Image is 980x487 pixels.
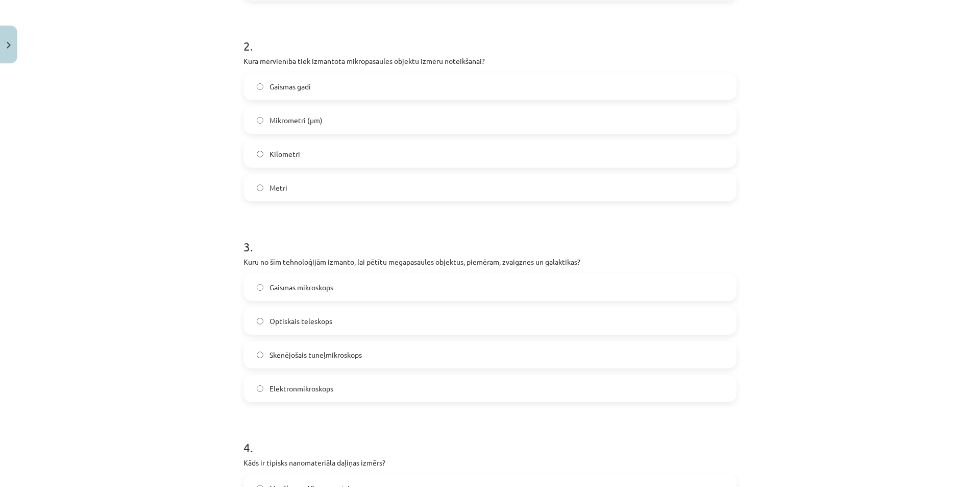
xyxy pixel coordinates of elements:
[257,184,263,191] input: Metri
[257,318,263,324] input: Optiskais teleskops
[257,284,263,291] input: Gaismas mikroskops
[269,282,333,293] span: Gaismas mikroskops
[257,117,263,124] input: Mikrometri (μm)
[257,352,263,358] input: Skenējošais tuneļmikroskops
[243,21,737,53] h1: 2 .
[243,56,737,66] p: Kura mērvienība tiek izmantota mikropasaules objektu izmēru noteikšanai?
[243,257,737,267] p: Kuru no šīm tehnoloģijām izmanto, lai pētītu megapasaules objektus, piemēram, zvaigznes un galakt...
[257,83,263,90] input: Gaismas gadi
[269,182,287,193] span: Metri
[269,350,362,360] span: Skenējošais tuneļmikroskops
[269,115,323,126] span: Mikrometri (μm)
[257,385,263,392] input: Elektronmikroskops
[7,42,11,49] img: icon-close-lesson-0947bae3869378f0d4975bcd49f059093ad1ed9edebbc8119c70593378902aed.svg
[243,222,737,253] h1: 3 .
[269,383,333,394] span: Elektronmikroskops
[269,81,311,92] span: Gaismas gadi
[243,457,737,468] p: Kāds ir tipisks nanomateriāla daļiņas izmērs?
[269,149,300,159] span: Kilometri
[257,151,263,157] input: Kilometri
[243,423,737,454] h1: 4 .
[269,316,332,327] span: Optiskais teleskops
